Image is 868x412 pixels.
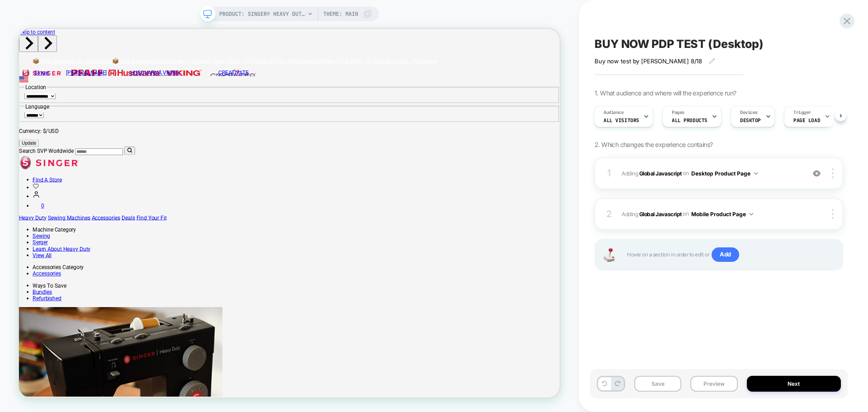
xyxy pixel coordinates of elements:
[18,207,27,216] a: Wishlist
[18,346,44,355] a: Bundles
[18,338,721,346] div: Ways To Save
[137,247,155,256] a: Deals
[323,7,358,21] span: Theme: MAIN
[594,37,764,51] span: BUY NOW PDP TEST (Desktop)
[813,170,821,177] img: crossed eye
[639,210,682,217] b: Global Javascript
[63,54,117,63] a: Link to PFAFF homepage
[754,172,758,175] img: down arrow
[627,247,833,262] span: Hover on a section in order to edit or
[18,280,38,289] a: Serger
[18,263,721,272] div: Machine Category
[594,89,736,97] span: 1. What audience and where will the experience run?
[639,170,682,176] b: Global Javascript
[18,313,721,322] div: Accessories Category
[691,208,753,220] button: Mobile Product Page
[594,57,702,65] span: Buy now test by [PERSON_NAME] 8/18
[18,355,57,364] a: Refurbished
[622,208,800,220] span: Adding
[740,109,758,116] span: Devices
[672,109,684,116] span: Pages
[25,9,51,31] button: Go to first slide
[832,209,834,219] img: close
[622,168,800,179] span: Adding
[18,298,43,306] a: View All
[18,289,95,298] a: Learn About Heavy Duty
[18,38,230,47] a: 1 of 2
[691,168,758,179] button: Desktop Product Page
[230,38,393,47] span: Limited-Time Offer: 2x Points on ALL Purchases
[594,141,712,148] span: 2. Which changes the experience contains?
[18,38,122,47] span: 📦Free Shipping on all orders!
[230,38,558,47] a: 2 of 2
[119,54,244,63] a: Link to Husqvarna Viking homepage
[634,376,681,392] button: Save
[18,322,56,331] a: Accessories
[683,168,689,178] span: on
[18,272,42,280] a: Sewing
[124,38,227,47] span: 📦Free Shipping on all orders!
[604,165,613,181] div: 1
[604,206,613,222] div: 2
[29,232,33,240] span: 0
[18,197,57,205] a: Find A Store
[141,157,155,168] button: Search
[219,7,305,21] span: PRODUCT: SINGER® Heavy Duty 4452 Rosewater Pink Sewing Machine
[604,117,639,123] span: All Visitors
[600,248,618,262] img: Joystick
[245,54,326,63] a: Link to creativate homepage
[18,232,33,240] a: Cart
[18,219,28,227] a: account
[832,168,834,178] img: close
[690,376,737,392] button: Preview
[604,109,624,116] span: Audience
[793,109,811,116] span: Trigger
[97,247,135,256] a: Accessories
[672,117,708,123] span: ALL PRODUCTS
[793,117,820,123] span: Page Load
[38,247,95,256] a: Sewing Machines
[156,247,197,256] a: Find Your Fit
[7,73,37,82] legend: Location
[740,117,761,123] span: DESKTOP
[747,376,841,392] button: Next
[712,247,739,262] span: Add
[683,209,689,219] span: on
[750,213,753,215] img: down arrow
[395,38,558,47] span: Limited-Time Offer: 2x Points on ALL Purchases
[7,99,41,108] legend: Language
